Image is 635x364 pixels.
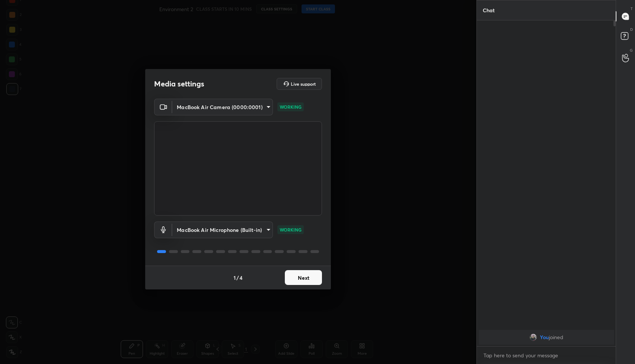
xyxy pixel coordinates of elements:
[285,270,322,285] button: Next
[240,274,242,282] h4: 4
[630,27,633,32] p: D
[172,222,273,238] div: MacBook Air Camera (0000:0001)
[280,226,302,233] p: WORKING
[154,79,204,89] h2: Media settings
[237,274,239,282] h4: /
[477,0,501,20] p: Chat
[530,334,537,341] img: 2fdd300d0a60438a9566a832db643c4c.jpg
[291,82,316,86] h5: Live support
[630,47,633,53] p: G
[280,104,302,110] p: WORKING
[631,6,633,12] p: T
[477,328,616,346] div: grid
[549,334,563,340] span: joined
[234,274,236,282] h4: 1
[172,99,273,115] div: MacBook Air Camera (0000:0001)
[540,334,549,340] span: You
